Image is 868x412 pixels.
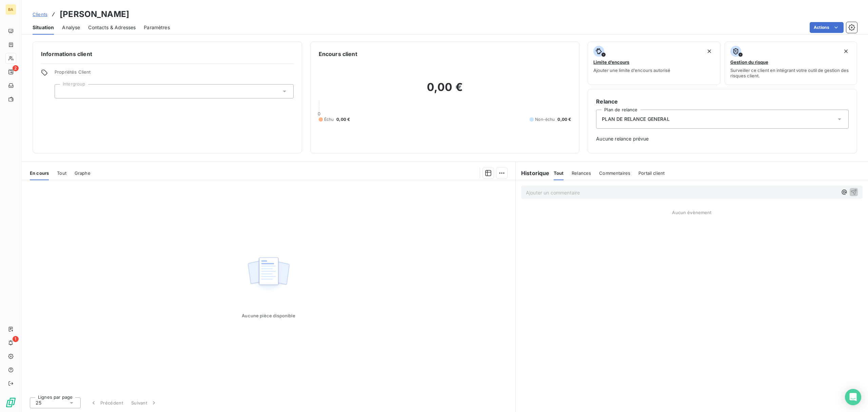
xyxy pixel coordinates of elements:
[60,88,66,94] input: Ajouter une valeur
[75,170,91,176] span: Graphe
[588,41,720,85] button: Limite d’encoursAjouter une limite d’encours autorisé
[638,170,665,176] span: Portail client
[247,254,290,296] img: Empty state
[336,116,350,123] span: 0,00 €
[324,116,334,123] span: Échu
[602,116,669,123] span: PLAN DE RELANCE GENERAL
[60,8,129,20] h3: [PERSON_NAME]
[319,80,571,101] h2: 0,00 €
[30,170,49,176] span: En cours
[572,170,591,176] span: Relances
[144,24,170,31] span: Paramètres
[36,399,41,406] span: 25
[33,12,47,17] span: Clients
[5,4,16,15] div: BA
[535,116,555,123] span: Non-échu
[845,389,861,405] div: Open Intercom Messenger
[596,97,849,106] h6: Relance
[86,396,127,410] button: Précédent
[57,170,66,176] span: Tout
[516,169,550,177] h6: Historique
[557,116,571,123] span: 0,00 €
[593,68,670,73] span: Ajouter une limite d’encours autorisé
[55,69,294,79] span: Propriétés Client
[127,396,161,410] button: Suivant
[33,24,54,31] span: Situation
[554,170,564,176] span: Tout
[318,111,320,116] span: 0
[62,24,80,31] span: Analyse
[730,59,768,65] span: Gestion du risque
[599,170,630,176] span: Commentaires
[810,22,844,33] button: Actions
[730,68,851,78] span: Surveiller ce client en intégrant votre outil de gestion des risques client.
[13,65,19,71] span: 2
[242,313,295,318] span: Aucune pièce disponible
[593,59,629,65] span: Limite d’encours
[5,397,16,408] img: Logo LeanPay
[13,336,19,342] span: 1
[319,50,357,58] h6: Encours client
[33,11,47,18] a: Clients
[672,210,711,215] span: Aucun évènement
[88,24,136,31] span: Contacts & Adresses
[41,50,294,58] h6: Informations client
[596,135,849,142] span: Aucune relance prévue
[725,41,857,85] button: Gestion du risqueSurveiller ce client en intégrant votre outil de gestion des risques client.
